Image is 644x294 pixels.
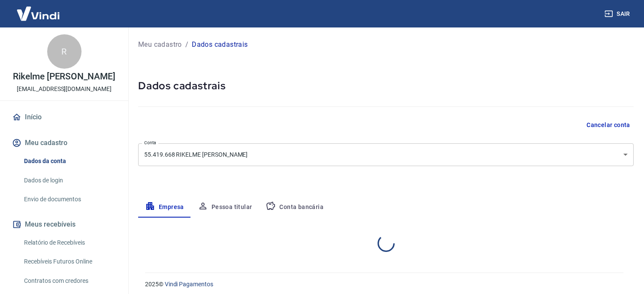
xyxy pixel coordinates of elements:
button: Meu cadastro [10,133,118,152]
a: Vindi Pagamentos [165,281,213,288]
p: Rikelme [PERSON_NAME] [13,72,115,81]
p: [EMAIL_ADDRESS][DOMAIN_NAME] [17,85,112,94]
a: Início [10,108,118,127]
a: Dados da conta [21,152,118,170]
a: Relatório de Recebíveis [21,234,118,252]
p: / [185,39,188,50]
a: Dados de login [21,172,118,189]
label: Conta [144,139,156,146]
a: Meu cadastro [138,39,182,50]
button: Meus recebíveis [10,215,118,234]
h5: Dados cadastrais [138,79,634,93]
p: Dados cadastrais [192,39,248,50]
p: 2025 © [145,280,623,289]
button: Empresa [138,197,191,218]
div: 55.419.668 RIKELME [PERSON_NAME] [138,143,634,166]
a: Envio de documentos [21,191,118,208]
div: R [47,34,82,69]
button: Cancelar conta [583,117,634,133]
a: Contratos com credores [21,272,118,290]
img: Vindi [10,0,66,27]
button: Conta bancária [259,197,330,218]
button: Sair [603,6,634,22]
button: Pessoa titular [191,197,259,218]
a: Recebíveis Futuros Online [21,253,118,270]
